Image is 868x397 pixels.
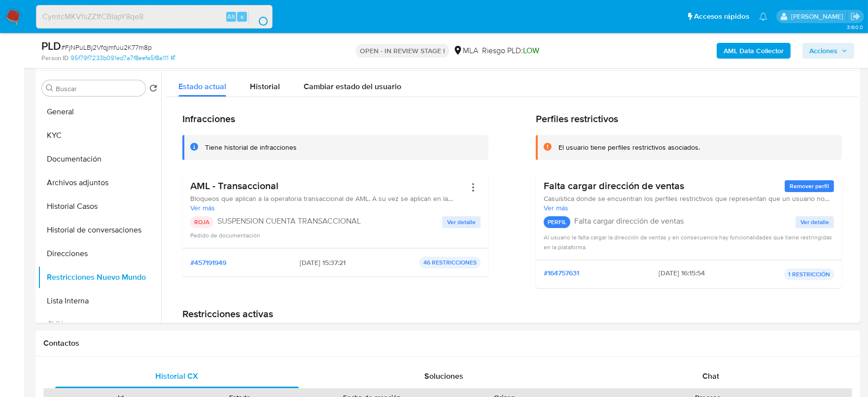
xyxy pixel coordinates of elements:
[38,171,161,195] button: Archivos adjuntos
[248,10,269,24] button: search-icon
[724,43,784,59] b: AML Data Collector
[424,370,463,382] span: Soluciones
[38,195,161,218] button: Historial Casos
[38,147,161,171] button: Documentación
[149,84,157,95] button: Volver al orden por defecto
[61,42,152,52] span: # FjNPuLBj2Vfqjmfuu2K77m8p
[38,124,161,147] button: KYC
[38,242,161,265] button: Direcciones
[41,54,69,63] b: Person ID
[523,45,539,56] span: LOW
[155,370,198,382] span: Historial CX
[227,12,235,21] span: Alt
[356,44,449,58] p: OPEN - IN REVIEW STAGE I
[41,38,61,54] b: PLD
[38,265,161,289] button: Restricciones Nuevo Mundo
[694,11,749,22] span: Accesos rápidos
[809,43,837,59] span: Acciones
[759,12,767,21] a: Notificaciones
[43,338,852,348] h1: Contactos
[702,370,719,382] span: Chat
[791,12,847,21] p: cecilia.zacarias@mercadolibre.com
[802,43,854,59] button: Acciones
[850,11,861,22] a: Salir
[46,84,54,92] button: Buscar
[38,218,161,242] button: Historial de conversaciones
[38,289,161,313] button: Lista Interna
[453,45,478,56] div: MLA
[38,313,161,336] button: CVU
[38,100,161,124] button: General
[70,54,175,63] a: 95f79f7233b091ed7a7f8eefa5f8a111
[56,84,141,93] input: Buscar
[241,12,243,21] span: s
[36,10,272,23] input: Buscar usuario o caso...
[482,45,539,56] span: Riesgo PLD:
[847,23,863,31] span: 3.160.0
[717,43,791,59] button: AML Data Collector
